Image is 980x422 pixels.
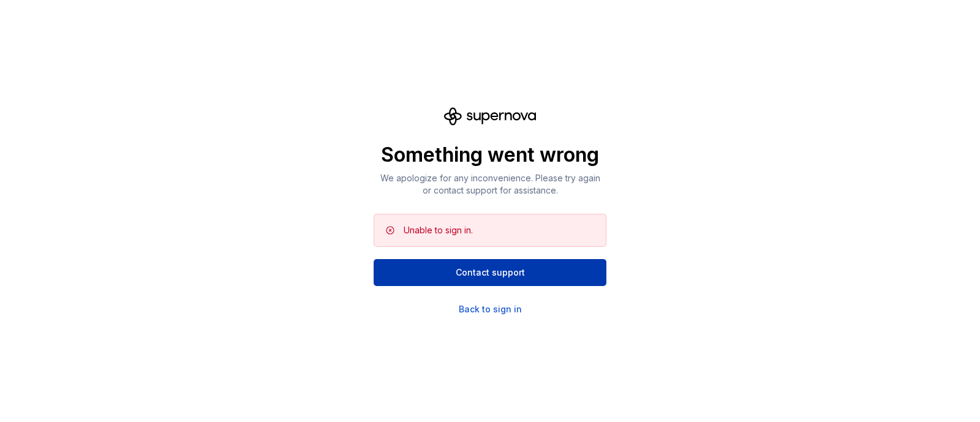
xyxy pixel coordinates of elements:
[404,224,473,236] div: Unable to sign in.
[374,143,606,167] p: Something went wrong
[456,266,525,279] span: Contact support
[459,303,522,315] a: Back to sign in
[374,259,606,286] button: Contact support
[374,172,606,197] p: We apologize for any inconvenience. Please try again or contact support for assistance.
